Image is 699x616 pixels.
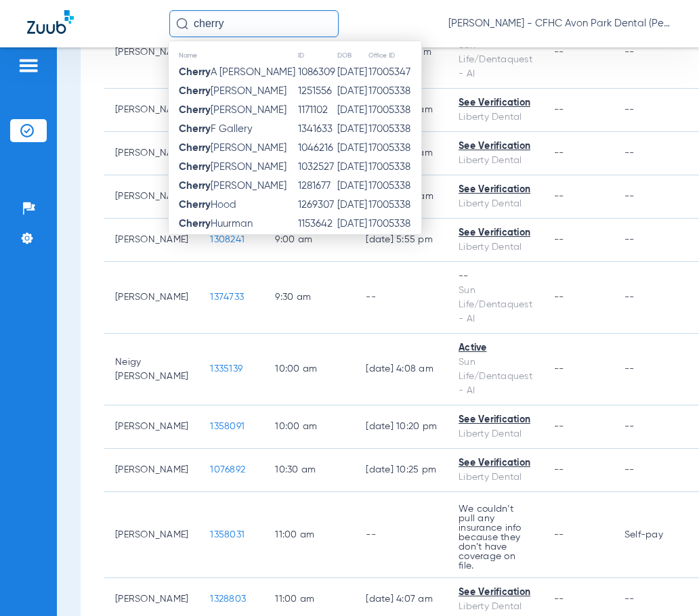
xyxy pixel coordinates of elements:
[368,196,421,215] td: 17005338
[104,89,199,132] td: [PERSON_NAME]
[210,530,245,540] span: 1358031
[368,48,421,63] th: Office ID
[179,105,287,115] span: [PERSON_NAME]
[179,181,211,191] strong: Cherry
[368,82,421,101] td: 17005338
[459,470,532,485] div: Liberty Dental
[368,120,421,139] td: 17005338
[179,86,211,96] strong: Cherry
[297,196,337,215] td: 1269307
[459,139,532,154] div: See Verification
[554,235,564,244] span: --
[179,200,211,210] strong: Cherry
[554,105,564,114] span: --
[297,82,337,101] td: 1251556
[554,465,564,475] span: --
[459,110,532,125] div: Liberty Dental
[337,234,368,252] td: [DATE]
[179,143,287,153] span: [PERSON_NAME]
[264,219,355,262] td: 9:00 AM
[179,105,211,115] strong: Cherry
[459,269,532,284] div: --
[459,413,532,427] div: See Verification
[27,10,74,34] img: Zuub Logo
[179,162,211,172] strong: Cherry
[297,48,337,63] th: ID
[337,139,368,158] td: [DATE]
[210,422,245,431] span: 1358091
[337,158,368,177] td: [DATE]
[264,449,355,492] td: 10:30 AM
[179,67,211,77] strong: Cherry
[368,158,421,177] td: 17005338
[104,175,199,219] td: [PERSON_NAME]
[297,215,337,234] td: 1153642
[179,200,236,210] span: Hood
[459,284,532,326] div: Sun Life/Dentaquest - AI
[297,234,337,252] td: 1029658
[337,196,368,215] td: [DATE]
[554,594,564,604] span: --
[337,48,368,63] th: DOB
[368,139,421,158] td: 17005338
[337,82,368,101] td: [DATE]
[459,96,532,110] div: See Verification
[297,158,337,177] td: 1032527
[18,58,39,74] img: hamburger-icon
[210,465,245,475] span: 1076892
[104,262,199,334] td: [PERSON_NAME]
[459,355,532,398] div: Sun Life/Dentaquest - AI
[297,139,337,158] td: 1046216
[297,63,337,82] td: 1086309
[459,504,532,571] p: We couldn’t pull any insurance info because they don’t have coverage on file.
[554,192,564,201] span: --
[210,292,244,302] span: 1374733
[459,183,532,197] div: See Verification
[459,154,532,168] div: Liberty Dental
[179,143,211,153] strong: Cherry
[179,219,211,229] strong: Cherry
[368,215,421,234] td: 17005338
[355,449,448,492] td: [DATE] 10:25 PM
[104,449,199,492] td: [PERSON_NAME]
[355,262,448,334] td: --
[368,177,421,196] td: 17005338
[459,240,532,255] div: Liberty Dental
[459,586,532,600] div: See Verification
[210,364,242,374] span: 1335139
[264,492,355,578] td: 11:00 AM
[459,456,532,470] div: See Verification
[176,18,188,30] img: Search Icon
[104,17,199,89] td: [PERSON_NAME]
[554,292,564,302] span: --
[179,67,295,77] span: A [PERSON_NAME]
[104,334,199,405] td: Neigy [PERSON_NAME]
[355,405,448,449] td: [DATE] 10:20 PM
[169,10,339,37] input: Search for patients
[554,422,564,431] span: --
[459,427,532,441] div: Liberty Dental
[264,405,355,449] td: 10:00 AM
[459,226,532,240] div: See Verification
[337,177,368,196] td: [DATE]
[297,120,337,139] td: 1341633
[554,364,564,374] span: --
[169,48,297,63] th: Name
[554,530,564,540] span: --
[554,148,564,158] span: --
[179,124,253,134] span: F Gallery
[104,132,199,175] td: [PERSON_NAME]
[210,594,246,604] span: 1328803
[368,101,421,120] td: 17005338
[337,120,368,139] td: [DATE]
[210,235,245,244] span: 1308241
[264,334,355,405] td: 10:00 AM
[368,63,421,82] td: 17005347
[264,262,355,334] td: 9:30 AM
[459,600,532,614] div: Liberty Dental
[554,47,564,57] span: --
[297,101,337,120] td: 1171102
[459,341,532,355] div: Active
[337,63,368,82] td: [DATE]
[631,551,699,616] div: Chat Widget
